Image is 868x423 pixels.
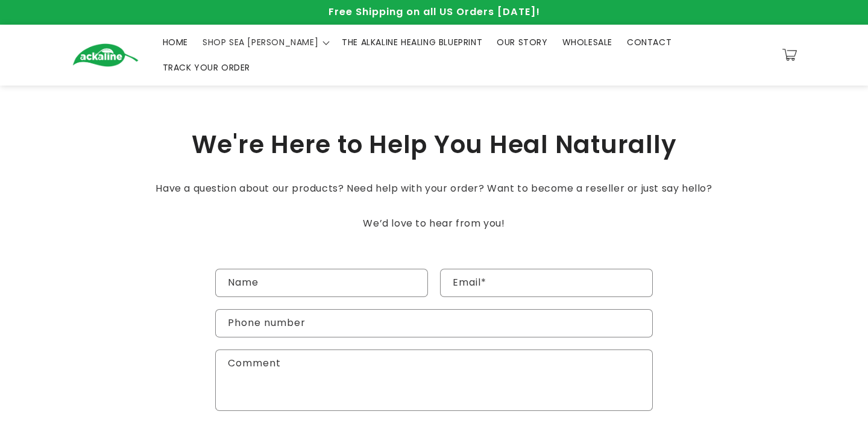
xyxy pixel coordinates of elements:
a: THE ALKALINE HEALING BLUEPRINT [335,30,489,55]
span: We're Here to Help You Heal Naturally [192,127,677,161]
span: HOME [163,37,188,48]
a: CONTACT [620,30,679,55]
span: OUR STORY [497,37,547,48]
span: THE ALKALINE HEALING BLUEPRINT [342,37,482,48]
summary: SHOP SEA [PERSON_NAME] [195,30,335,55]
span: SHOP SEA [PERSON_NAME] [203,37,318,48]
a: TRACK YOUR ORDER [156,55,258,80]
img: Ackaline [72,43,139,67]
span: CONTACT [627,37,671,48]
a: HOME [156,30,195,55]
span: WHOLESALE [562,37,612,48]
p: Have a question about our products? Need help with your order? Want to become a reseller or just ... [72,180,796,232]
span: TRACK YOUR ORDER [163,62,251,73]
a: OUR STORY [489,30,555,55]
a: WHOLESALE [555,30,620,55]
span: Free Shipping on all US Orders [DATE]! [329,5,540,19]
